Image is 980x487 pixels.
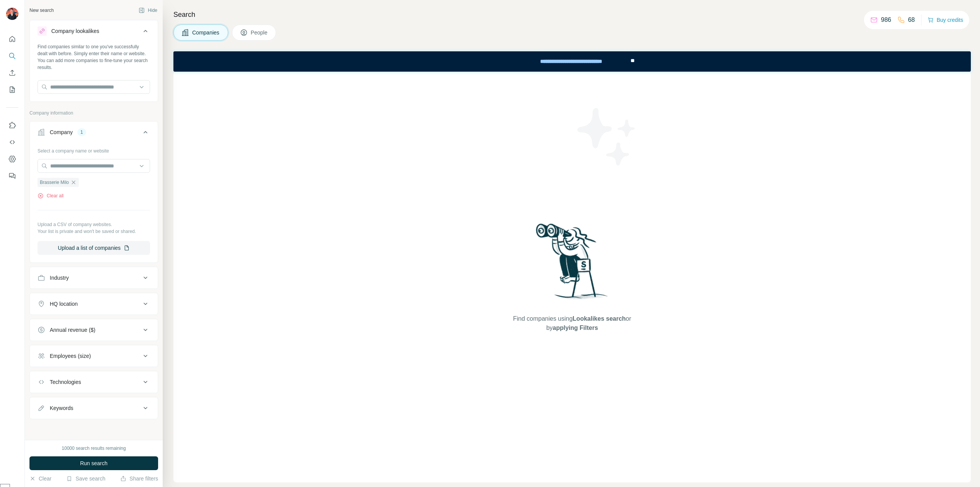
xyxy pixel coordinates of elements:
[80,459,108,467] span: Run search
[908,15,915,25] p: 68
[30,295,158,313] button: HQ location
[6,83,18,97] button: My lists
[251,29,268,36] span: People
[6,169,18,183] button: Feedback
[30,373,158,391] button: Technologies
[50,274,69,282] div: Industry
[50,352,91,360] div: Employees (size)
[30,22,158,43] button: Company lookalikes
[6,118,18,132] button: Use Surfe on LinkedIn
[6,8,18,20] img: Avatar
[77,129,86,136] div: 1
[6,32,18,46] button: Quick start
[29,475,51,482] button: Clear
[30,399,158,417] button: Keywords
[928,15,963,25] button: Buy credits
[30,123,158,144] button: Company1
[50,128,73,136] div: Company
[50,326,95,334] div: Annual revenue ($)
[573,315,626,322] span: Lookalikes search
[50,378,81,386] div: Technologies
[6,66,18,80] button: Enrich CSV
[881,15,891,25] p: 986
[38,221,150,228] p: Upload a CSV of company websites.
[38,241,150,255] button: Upload a list of companies
[66,475,105,482] button: Save search
[532,221,612,307] img: Surfe Illustration - Woman searching with binoculars
[40,179,69,186] span: Brasserie Milo
[511,314,633,333] span: Find companies using or by
[38,228,150,235] p: Your list is private and won't be saved or shared.
[29,456,158,470] button: Run search
[133,5,163,16] button: Hide
[553,325,598,331] span: applying Filters
[50,404,73,412] div: Keywords
[572,102,641,171] img: Surfe Illustration - Stars
[120,475,158,482] button: Share filters
[6,152,18,166] button: Dashboard
[50,300,78,308] div: HQ location
[173,51,971,72] iframe: Banner
[29,7,54,14] div: New search
[29,110,158,116] p: Company information
[30,347,158,365] button: Employees (size)
[38,192,64,199] button: Clear all
[62,445,126,452] div: 10000 search results remaining
[30,269,158,287] button: Industry
[192,29,220,36] span: Companies
[6,135,18,149] button: Use Surfe API
[38,144,150,154] div: Select a company name or website
[6,49,18,63] button: Search
[173,9,971,20] h4: Search
[30,321,158,339] button: Annual revenue ($)
[38,43,150,71] div: Find companies similar to one you've successfully dealt with before. Simply enter their name or w...
[51,27,99,35] div: Company lookalikes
